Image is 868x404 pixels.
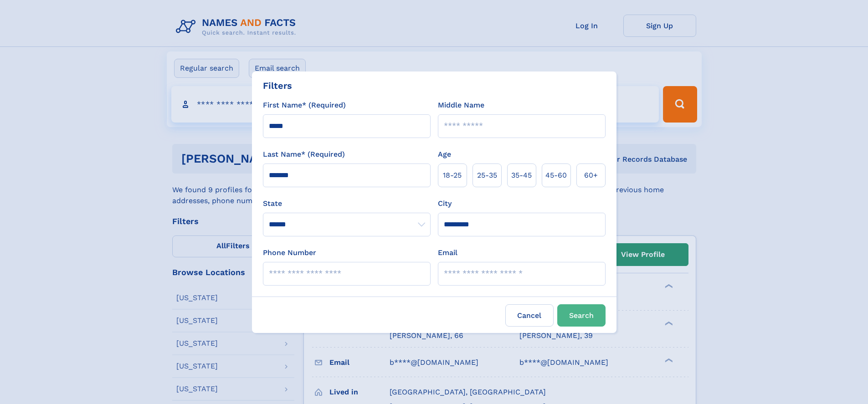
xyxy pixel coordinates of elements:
[263,198,431,209] label: State
[443,170,462,181] span: 18‑25
[263,247,316,258] label: Phone Number
[438,198,452,209] label: City
[511,170,532,181] span: 35‑45
[545,170,567,181] span: 45‑60
[438,100,484,111] label: Middle Name
[438,149,451,160] label: Age
[263,79,292,92] div: Filters
[263,100,346,111] label: First Name* (Required)
[438,247,457,258] label: Email
[477,170,497,181] span: 25‑35
[263,149,345,160] label: Last Name* (Required)
[584,170,598,181] span: 60+
[505,304,554,327] label: Cancel
[557,304,606,327] button: Search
